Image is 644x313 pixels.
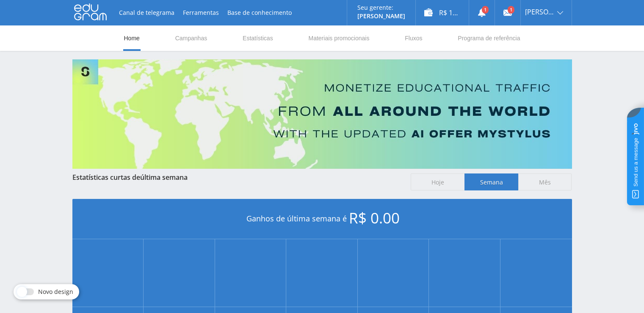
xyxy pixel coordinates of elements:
a: Programa de referência [457,25,521,51]
span: última semana [140,173,188,182]
a: Home [123,25,141,51]
a: Materiais promocionais [307,25,370,51]
a: Estatísticas [242,25,274,51]
a: Campanhas [174,25,208,51]
span: Hoje [411,173,464,190]
a: Fluxos [404,25,423,51]
p: Seu gerente: [357,4,405,11]
img: Banner [72,59,572,169]
span: Mês [518,173,572,190]
span: [PERSON_NAME] [525,8,555,15]
span: R$ 0.00 [349,208,400,228]
div: Ganhos de última semana é [72,199,572,239]
span: Semana [464,173,518,190]
div: Estatísticas curtas de [72,173,403,181]
span: Novo design [38,288,73,295]
p: [PERSON_NAME] [357,13,405,20]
